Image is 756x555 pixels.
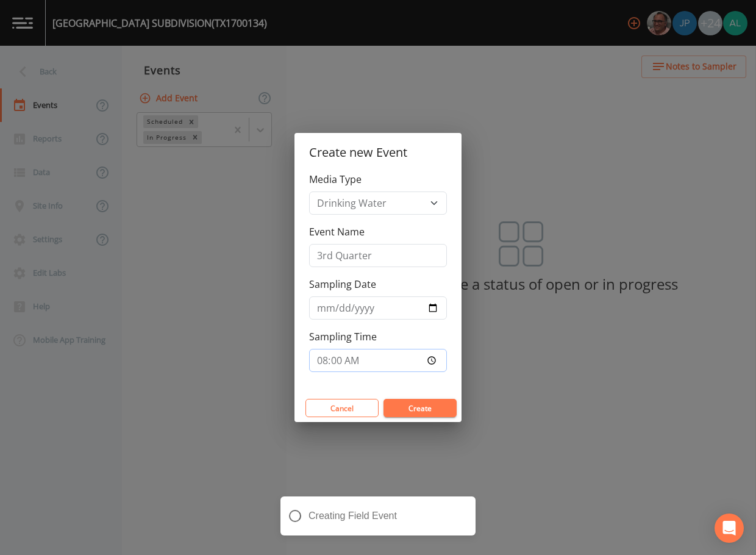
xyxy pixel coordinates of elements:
[305,399,379,417] button: Cancel
[715,514,744,543] div: Open Intercom Messenger
[309,329,377,344] label: Sampling Time
[280,496,476,535] div: Creating Field Event
[309,172,362,187] label: Media Type
[294,133,462,172] h2: Create new Event
[309,277,376,292] label: Sampling Date
[309,224,365,239] label: Event Name
[383,399,457,417] button: Create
